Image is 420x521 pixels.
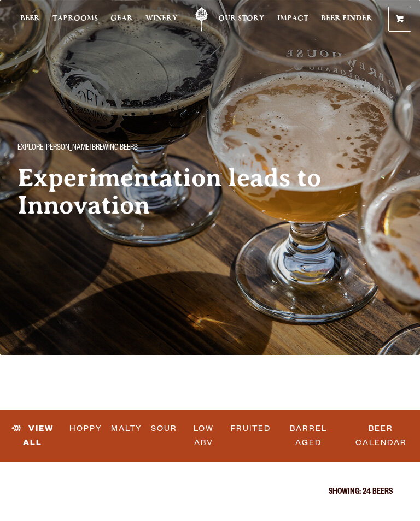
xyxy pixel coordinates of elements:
[226,416,275,441] a: Fruited
[342,416,420,456] a: Beer Calendar
[277,7,308,32] a: Impact
[52,14,98,23] span: Taprooms
[17,164,402,219] h2: Experimentation leads to Innovation
[110,7,133,32] a: Gear
[20,7,40,32] a: Beer
[145,14,178,23] span: Winery
[107,416,147,441] a: Malty
[27,488,393,497] p: Showing: 24 Beers
[182,416,227,456] a: Low ABV
[188,7,215,32] a: Odell Home
[20,14,40,23] span: Beer
[147,416,182,441] a: Sour
[321,7,372,32] a: Beer Finder
[145,7,178,32] a: Winery
[275,416,342,456] a: Barrel Aged
[52,7,98,32] a: Taprooms
[218,14,265,23] span: Our Story
[65,416,107,441] a: Hoppy
[17,141,138,156] span: Explore [PERSON_NAME] Brewing Beers
[321,14,372,23] span: Beer Finder
[277,14,308,23] span: Impact
[218,7,265,32] a: Our Story
[110,14,133,23] span: Gear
